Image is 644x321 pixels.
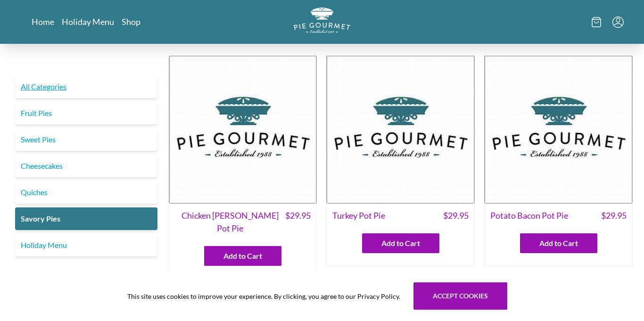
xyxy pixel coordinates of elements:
[332,209,385,222] span: Turkey Pot Pie
[15,128,157,151] a: Sweet Pies
[294,8,350,36] a: Logo
[520,233,597,253] button: Add to Cart
[15,155,157,177] a: Cheesecakes
[443,209,469,222] span: $ 29.95
[127,291,400,301] span: This site uses cookies to improve your experience. By clicking, you agree to our Privacy Policy.
[15,234,157,256] a: Holiday Menu
[413,282,507,310] button: Accept cookies
[539,238,578,249] span: Add to Cart
[15,181,157,204] a: Quiches
[223,250,262,262] span: Add to Cart
[326,55,475,204] img: Turkey Pot Pie
[285,209,311,235] span: $ 29.95
[204,246,281,266] button: Add to Cart
[294,8,350,33] img: logo
[15,75,157,98] a: All Categories
[62,16,114,27] a: Holiday Menu
[490,209,568,222] span: Potato Bacon Pot Pie
[601,209,627,222] span: $ 29.95
[362,233,439,253] button: Add to Cart
[612,16,624,28] button: Menu
[15,207,157,230] a: Savory Pies
[15,102,157,124] a: Fruit Pies
[122,16,140,27] a: Shop
[175,209,286,235] span: Chicken [PERSON_NAME] Pot Pie
[484,55,633,204] img: Potato Bacon Pot Pie
[32,16,54,27] a: Home
[381,238,420,249] span: Add to Cart
[169,55,317,204] img: Chicken Curry Pot Pie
